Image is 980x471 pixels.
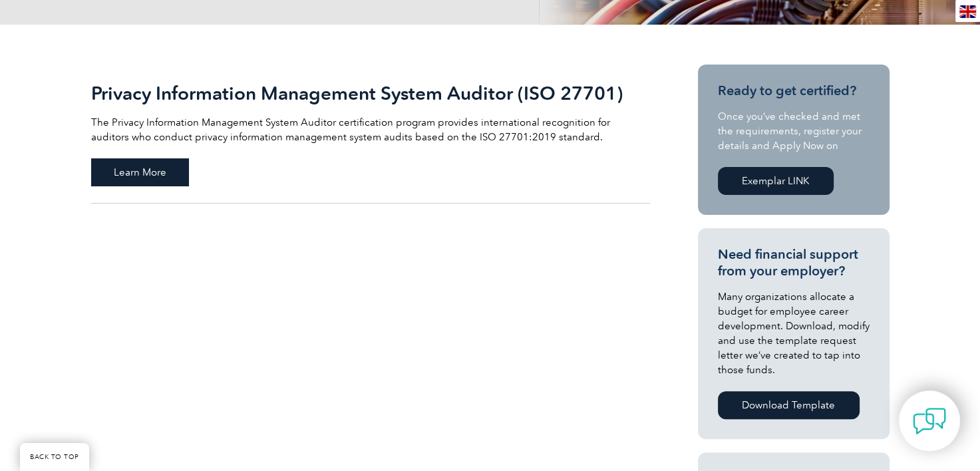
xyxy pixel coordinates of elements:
[718,246,870,279] h3: Need financial support from your employer?
[91,65,650,204] a: Privacy Information Management System Auditor (ISO 27701) The Privacy Information Management Syst...
[718,391,860,419] a: Download Template
[91,158,189,186] span: Learn More
[718,167,834,195] a: Exemplar LINK
[718,109,870,153] p: Once you’ve checked and met the requirements, register your details and Apply Now on
[91,115,650,144] p: The Privacy Information Management System Auditor certification program provides international re...
[959,5,976,18] img: en
[20,443,89,471] a: BACK TO TOP
[913,404,946,438] img: contact-chat.png
[718,289,870,377] p: Many organizations allocate a budget for employee career development. Download, modify and use th...
[91,82,650,104] h2: Privacy Information Management System Auditor (ISO 27701)
[718,82,870,99] h3: Ready to get certified?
